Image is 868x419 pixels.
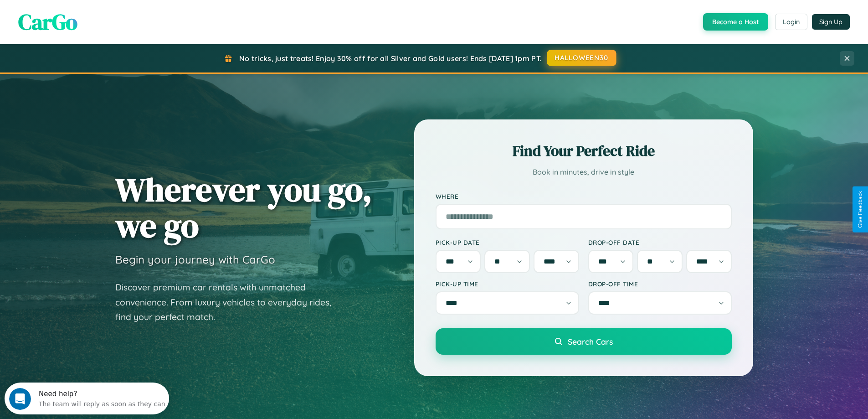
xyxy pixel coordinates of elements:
[115,280,343,325] p: Discover premium car rentals with unmatched convenience. From luxury vehicles to everyday rides, ...
[436,166,732,179] p: Book in minutes, drive in style
[239,54,542,63] span: No tricks, just treats! Enjoy 30% off for all Silver and Gold users! Ends [DATE] 1pm PT.
[436,238,579,246] label: Pick-up Date
[115,171,372,243] h1: Wherever you go, we go
[857,191,863,228] div: Give Feedback
[703,13,768,31] button: Become a Host
[34,15,161,25] div: The team will reply as soon as they can
[34,8,161,15] div: Need help?
[436,141,732,161] h2: Find Your Perfect Ride
[547,50,616,66] button: HALLOWEEN30
[115,253,275,266] h3: Begin your journey with CarGo
[812,14,850,30] button: Sign Up
[4,4,169,29] div: Open Intercom Messenger
[588,238,732,246] label: Drop-off Date
[18,7,77,37] span: CarGo
[568,336,613,347] span: Search Cars
[436,192,732,200] label: Where
[775,14,807,30] button: Login
[588,280,732,288] label: Drop-off Time
[9,388,31,410] iframe: Intercom live chat
[436,328,732,355] button: Search Cars
[436,280,579,288] label: Pick-up Time
[5,383,169,414] iframe: Intercom live chat discovery launcher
